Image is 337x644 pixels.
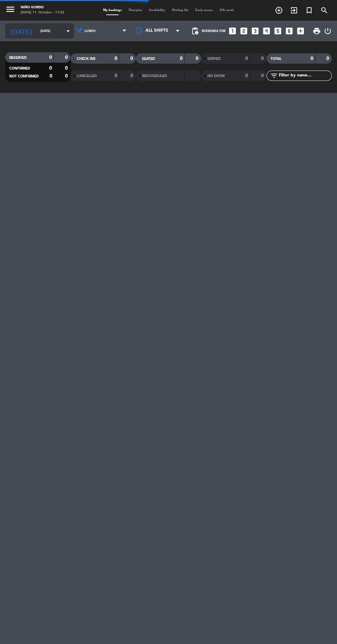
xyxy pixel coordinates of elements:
span: Lunch [85,29,96,33]
span: Gift cards [216,9,238,12]
strong: 0 [65,66,69,71]
i: filter_list [270,72,278,80]
div: LOG OUT [324,21,332,41]
i: looks_two [239,27,248,35]
span: NO SHOW [207,74,225,78]
strong: 0 [261,56,265,61]
i: power_settings_new [324,27,332,35]
strong: 0 [130,56,134,61]
i: arrow_drop_down [64,27,72,35]
i: looks_3 [251,27,260,35]
span: My bookings [100,9,125,12]
span: pending_actions [191,27,199,35]
strong: 0 [49,55,52,60]
strong: 0 [245,73,248,78]
span: CANCELLED [77,74,97,78]
i: exit_to_app [290,6,298,14]
strong: 0 [196,56,200,61]
button: menu [5,4,15,16]
strong: 0 [130,73,134,78]
div: [DATE] 11. October - 17:52 [21,10,64,15]
i: looks_4 [262,27,271,35]
i: looks_5 [273,27,282,35]
i: add_box [296,27,305,35]
span: NOT CONFIRMED [9,75,39,78]
span: print [313,27,321,35]
strong: 0 [49,66,52,71]
span: CHECK INS [77,57,96,61]
i: add_circle_outline [275,6,283,14]
strong: 0 [245,56,248,61]
i: [DATE] [5,24,37,38]
span: Waiting list [168,9,192,12]
strong: 0 [311,56,313,61]
input: Filter by name... [278,72,331,80]
span: TOTAL [271,57,281,61]
div: Niño Gordo [21,5,64,10]
i: menu [5,4,15,14]
span: CONFIRMED [9,67,30,70]
strong: 0 [115,56,117,61]
strong: 0 [65,55,69,60]
span: RESCHEDULED [142,74,167,78]
i: turned_in_not [305,6,313,14]
i: search [320,6,328,14]
span: Availability [145,9,168,12]
strong: 0 [326,56,330,61]
strong: 0 [65,74,69,78]
strong: 0 [180,56,183,61]
i: looks_6 [285,27,294,35]
span: Bookings for [202,29,226,33]
strong: 0 [50,74,52,78]
span: Floorplan [125,9,145,12]
span: SEATED [142,57,155,61]
span: SERVED [207,57,221,61]
span: Early-access [192,9,216,12]
strong: 0 [261,73,265,78]
i: looks_one [228,27,237,35]
span: RESERVED [9,56,27,60]
strong: 0 [115,73,117,78]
